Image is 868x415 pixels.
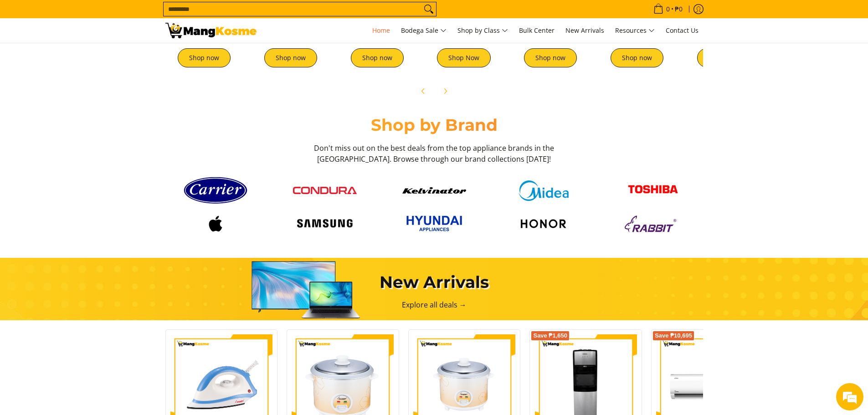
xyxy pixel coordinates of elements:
a: Shop now [264,48,317,67]
span: Contact Us [666,26,699,35]
h3: Don't miss out on the best deals from the top appliance brands in the [GEOGRAPHIC_DATA]. Browse t... [311,143,557,164]
a: Shop now [178,48,231,67]
img: Mang Kosme: Your Home Appliances Warehouse Sale Partner! [165,23,257,38]
span: Save ₱10,695 [655,333,692,338]
h2: Shop by Brand [165,115,703,135]
a: Bodega Sale [396,18,451,43]
a: New Arrivals [561,18,609,43]
span: ₱0 [673,6,684,12]
a: Logo apple [165,212,266,235]
a: Shop Now [437,48,491,67]
img: Logo rabbit [621,212,685,235]
button: Search [421,2,436,16]
a: Shop by Class [453,18,513,43]
span: Shop by Class [457,25,508,36]
a: Bulk Center [514,18,559,43]
a: Logo samsung wordmark [275,215,375,232]
a: Hyundai 2 [384,212,484,235]
span: Save ₱1,650 [533,333,567,338]
a: Logo rabbit [603,212,703,235]
a: Contact Us [661,18,703,43]
nav: Main Menu [266,18,703,43]
span: • [651,4,685,14]
a: Shop now [697,48,750,67]
span: Bulk Center [519,26,555,35]
img: Hyundai 2 [402,212,466,235]
a: Toshiba logo [603,178,703,203]
span: Resources [615,25,655,36]
img: Condura logo red [293,187,357,194]
span: Bodega Sale [401,25,447,36]
img: Kelvinator button 9a26f67e caed 448c 806d e01e406ddbdc [402,187,466,194]
a: Carrier logo 1 98356 9b90b2e1 0bd1 49ad 9aa2 9ddb2e94a36b [165,174,266,207]
a: Shop now [611,48,663,67]
button: Next [435,81,455,101]
span: 0 [665,6,671,12]
button: Previous [413,81,433,101]
img: Logo apple [184,212,247,235]
img: Carrier logo 1 98356 9b90b2e1 0bd1 49ad 9aa2 9ddb2e94a36b [184,174,247,207]
span: Home [372,26,390,35]
a: Condura logo red [275,187,375,194]
a: Kelvinator button 9a26f67e caed 448c 806d e01e406ddbdc [384,187,484,194]
img: Midea logo 405e5d5e af7e 429b b899 c48f4df307b6 [512,180,575,201]
a: Shop now [524,48,577,67]
a: Logo honor [493,212,594,235]
a: Home [368,18,395,43]
img: Toshiba logo [621,178,685,203]
a: Explore all deals → [402,300,467,310]
span: New Arrivals [565,26,604,35]
a: Resources [611,18,659,43]
a: Midea logo 405e5d5e af7e 429b b899 c48f4df307b6 [493,180,594,201]
img: Logo honor [512,212,575,235]
img: Logo samsung wordmark [293,215,357,232]
a: Shop now [351,48,404,67]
